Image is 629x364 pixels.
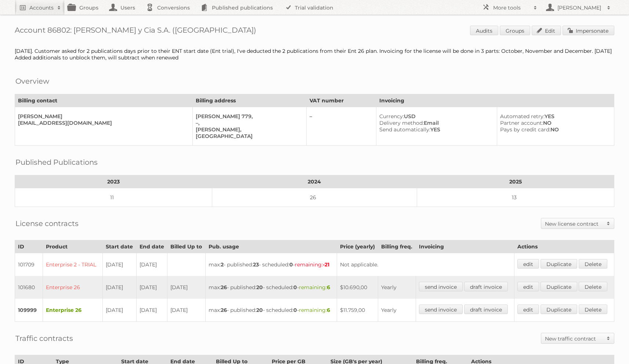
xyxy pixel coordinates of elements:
[103,276,137,299] td: [DATE]
[464,282,508,291] a: draft invoice
[500,120,543,126] span: Partner account:
[500,113,608,120] div: YES
[15,240,43,253] th: ID
[15,157,98,168] h2: Published Publications
[136,240,167,253] th: End date
[563,26,614,35] a: Impersonate
[579,259,607,269] a: Delete
[379,113,404,120] span: Currency:
[337,240,378,253] th: Price (yearly)
[579,305,607,314] a: Delete
[500,113,545,120] span: Automated retry:
[337,299,378,322] td: $11.759,00
[15,333,73,344] h2: Traffic contracts
[196,120,300,126] div: –,
[541,305,577,314] a: Duplicate
[379,126,491,133] div: YES
[417,188,614,207] td: 13
[196,126,300,133] div: [PERSON_NAME],
[43,276,103,299] td: Enterprise 26
[205,299,337,322] td: max: - published: - scheduled: -
[470,26,498,35] a: Audits
[15,253,43,276] td: 101709
[293,284,297,291] strong: 0
[18,120,187,126] div: [EMAIL_ADDRESS][DOMAIN_NAME]
[221,284,227,291] strong: 26
[256,284,263,291] strong: 20
[378,299,416,322] td: Yearly
[379,120,491,126] div: Email
[293,307,297,313] strong: 0
[136,276,167,299] td: [DATE]
[417,175,614,188] th: 2025
[500,120,608,126] div: NO
[15,76,49,87] h2: Overview
[493,4,530,11] h2: More tools
[416,240,514,253] th: Invoicing
[307,107,376,146] td: –
[299,307,330,313] span: remaining:
[295,261,329,268] span: remaining:
[307,94,376,107] th: VAT number
[541,333,614,343] a: New traffic contract
[15,276,43,299] td: 101680
[419,282,463,291] a: send invoice
[103,253,137,276] td: [DATE]
[18,113,187,120] div: [PERSON_NAME]
[532,26,561,35] a: Edit
[500,126,550,133] span: Pays by credit card:
[205,276,337,299] td: max: - published: - scheduled: -
[43,240,103,253] th: Product
[136,299,167,322] td: [DATE]
[541,282,577,291] a: Duplicate
[419,305,463,314] a: send invoice
[221,261,224,268] strong: 2
[15,188,212,207] td: 11
[103,299,137,322] td: [DATE]
[323,261,329,268] strong: -21
[517,282,539,291] a: edit
[103,240,137,253] th: Start date
[545,220,603,227] h2: New license contract
[379,120,424,126] span: Delivery method:
[29,4,54,11] h2: Accounts
[337,276,378,299] td: $10.690,00
[541,259,577,269] a: Duplicate
[43,253,103,276] td: Enterprise 2 - TRIAL
[379,126,430,133] span: Send automatically:
[541,218,614,229] a: New license contract
[500,26,530,35] a: Groups
[603,333,614,343] span: Toggle
[500,126,608,133] div: NO
[327,284,330,291] strong: 6
[15,48,614,61] div: [DATE]. Customer asked for 2 publications days prior to their ENT start date (Ent trial), I've de...
[167,299,206,322] td: [DATE]
[15,26,614,37] h1: Account 86802: [PERSON_NAME] y Cia S.A. ([GEOGRAPHIC_DATA])
[212,175,417,188] th: 2024
[15,299,43,322] td: 109999
[15,175,212,188] th: 2023
[205,253,337,276] td: max: - published: - scheduled: -
[136,253,167,276] td: [DATE]
[256,307,263,313] strong: 20
[212,188,417,207] td: 26
[15,94,193,107] th: Billing contact
[378,240,416,253] th: Billing freq.
[253,261,259,268] strong: 23
[376,94,614,107] th: Invoicing
[464,305,508,314] a: draft invoice
[545,335,603,342] h2: New traffic contract
[603,218,614,229] span: Toggle
[196,133,300,139] div: [GEOGRAPHIC_DATA]
[556,4,603,11] h2: [PERSON_NAME]
[379,113,491,120] div: USD
[517,259,539,269] a: edit
[517,305,539,314] a: edit
[327,307,330,313] strong: 6
[299,284,330,291] span: remaining:
[43,299,103,322] td: Enterprise 26
[514,240,614,253] th: Actions
[378,276,416,299] td: Yearly
[167,276,206,299] td: [DATE]
[579,282,607,291] a: Delete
